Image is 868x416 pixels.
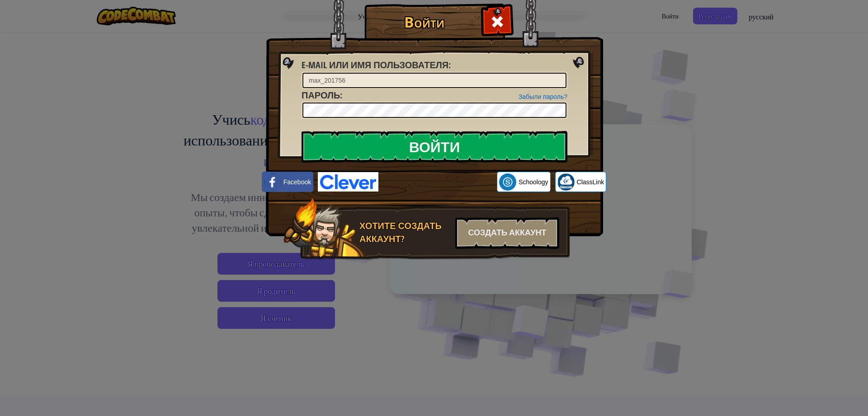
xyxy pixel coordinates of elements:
[359,220,450,245] div: Хотите создать аккаунт?
[302,89,340,101] span: Пароль
[519,93,567,100] a: Забыли пароль?
[367,14,482,30] h1: Войти
[577,178,604,187] span: ClassLink
[302,131,567,163] input: Войти
[455,217,559,249] div: Создать аккаунт
[378,172,497,192] iframe: Кнопка "Войти с аккаунтом Google"
[283,178,311,187] span: Facebook
[264,173,281,191] img: facebook_small.png
[302,89,342,102] label: :
[519,178,548,187] span: Schoology
[302,59,448,71] span: E-mail или имя пользователя
[302,59,451,72] label: :
[499,173,516,191] img: schoology.png
[318,172,378,192] img: clever-logo-blue.png
[557,173,575,191] img: classlink-logo-small.png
